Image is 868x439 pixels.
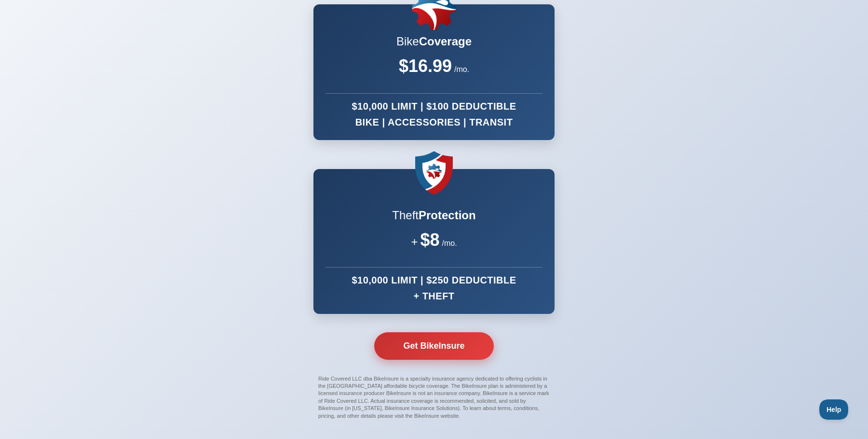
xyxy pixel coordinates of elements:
div: BIKE | ACCESSORIES | TRANSIT [325,117,542,128]
div: + THEFT [325,291,542,302]
p: Ride Covered LLC dba BikeInsure is a specialty insurance agency dedicated to offering cyclists in... [318,375,550,420]
span: /mo. [454,65,469,74]
h2: Bike [396,35,472,49]
span: + [411,235,418,249]
button: Get BikeInsure [374,332,493,360]
span: $8 [420,230,439,250]
div: $10,000 LIMIT | $250 DEDUCTIBLE [325,275,542,286]
span: /mo. [442,239,457,248]
img: BikeInsure [415,151,453,195]
span: Protection [419,209,476,222]
span: $16.99 [399,56,452,76]
h2: Theft [392,209,475,223]
div: $10,000 LIMIT | $100 DEDUCTIBLE [325,101,542,112]
span: Coverage [419,35,472,48]
iframe: Toggle Customer Support [819,399,849,420]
